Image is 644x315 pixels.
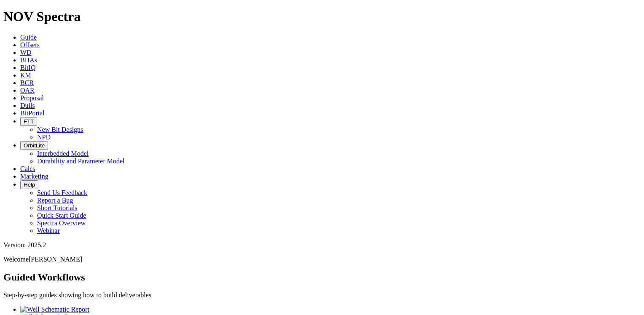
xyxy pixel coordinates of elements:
[3,9,641,24] h1: NOV Spectra
[3,291,641,299] p: Step-by-step guides showing how to build deliverables
[37,157,125,165] a: Durability and Parameter Model
[20,41,40,48] a: Offsets
[24,142,45,149] span: OrbitLite
[20,56,37,64] a: BHAs
[37,219,86,227] a: Spectra Overview
[20,109,45,117] a: BitPortal
[37,197,73,204] a: Report a Bug
[37,126,83,133] a: New Bit Designs
[37,189,87,196] a: Send Us Feedback
[24,118,34,125] span: FTT
[20,102,35,109] a: Dulls
[3,241,641,249] div: Version: 2025.2
[20,64,35,71] a: BitIQ
[20,165,35,172] a: Calcs
[20,79,34,86] a: BCR
[20,49,32,56] a: WD
[37,150,89,157] a: Interbedded Model
[20,141,48,150] button: OrbitLite
[3,256,641,263] p: Welcome
[3,272,641,283] h2: Guided Workflows
[20,87,35,94] a: OAR
[20,117,37,126] button: FTT
[20,180,38,189] button: Help
[20,306,89,313] img: Well Schematic Report
[20,173,48,180] a: Marketing
[37,204,78,211] a: Short Tutorials
[29,256,82,263] span: [PERSON_NAME]
[37,227,60,234] a: Webinar
[20,34,37,41] a: Guide
[20,94,44,101] a: Proposal
[24,182,35,188] span: Help
[37,133,51,141] a: NPD
[20,72,31,79] a: KM
[37,212,86,219] a: Quick Start Guide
